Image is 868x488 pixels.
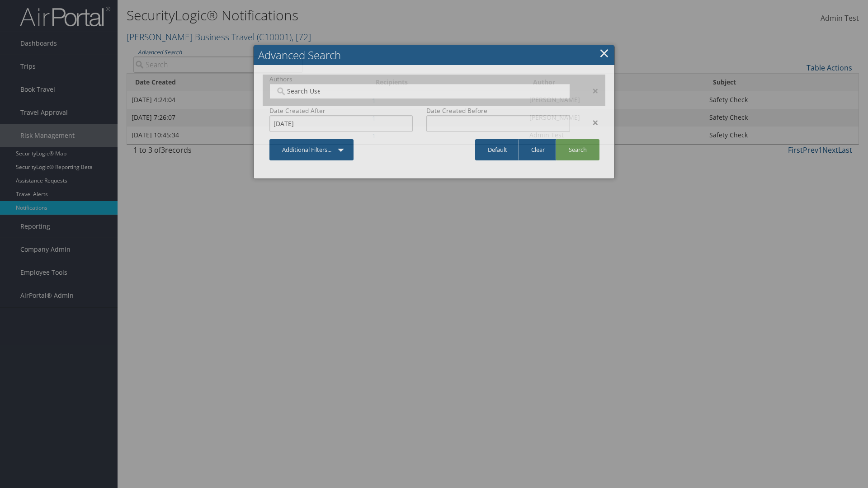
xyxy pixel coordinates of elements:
[269,75,570,84] label: Authors
[556,139,599,160] a: Search
[518,139,557,160] a: Clear
[269,139,354,160] a: Additional Filters...
[475,139,520,160] a: Default
[577,85,605,96] div: ×
[275,87,326,96] input: Search Users
[599,44,609,62] a: Close
[254,45,614,65] h2: Advanced Search
[269,106,413,115] label: Date Created After
[426,106,570,115] label: Date Created Before
[577,117,605,128] div: ×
